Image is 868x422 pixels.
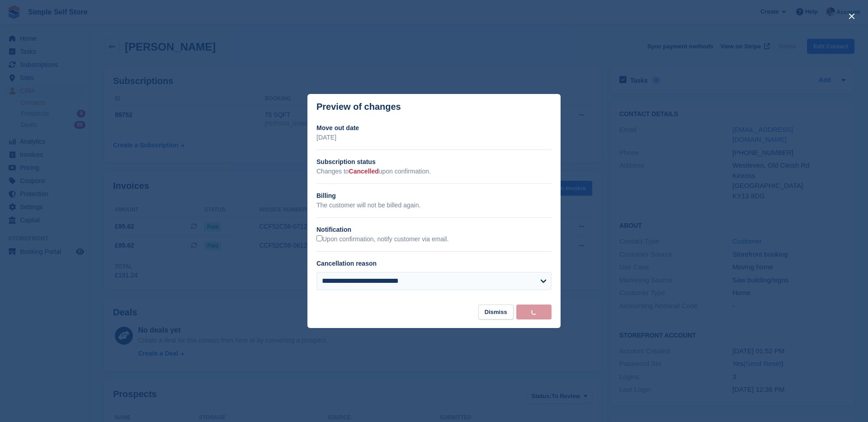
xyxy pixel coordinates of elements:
p: The customer will not be billed again. [316,201,552,210]
label: Upon confirmation, notify customer via email. [316,235,448,244]
button: Dismiss [478,305,514,319]
p: Changes to upon confirmation. [316,167,552,176]
h2: Notification [316,225,552,234]
h2: Move out date [316,123,552,133]
p: Preview of changes [316,102,401,112]
input: Upon confirmation, notify customer via email. [316,235,322,241]
span: Cancelled [349,168,379,175]
h2: Billing [316,191,552,201]
h2: Subscription status [316,157,552,167]
p: [DATE] [316,133,552,142]
label: Cancellation reason [316,260,377,267]
button: close [844,9,859,23]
